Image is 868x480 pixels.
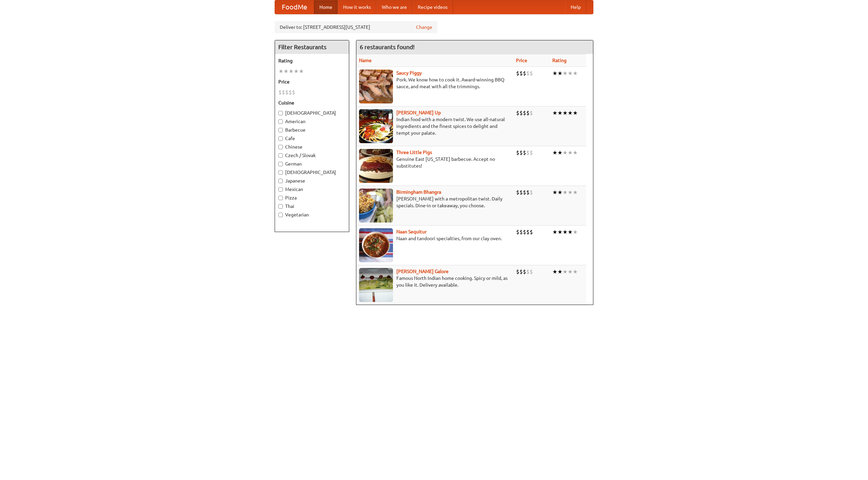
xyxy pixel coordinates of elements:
[563,189,568,196] li: ★
[278,99,346,106] h5: Cuisine
[573,228,578,236] li: ★
[278,169,346,176] label: [DEMOGRAPHIC_DATA]
[338,0,376,14] a: How it works
[376,0,412,14] a: Who we are
[278,194,346,201] label: Pizza
[519,228,523,236] li: $
[292,89,295,96] li: $
[516,228,519,236] li: $
[552,149,557,156] li: ★
[516,189,519,196] li: $
[282,89,285,96] li: $
[519,149,523,156] li: $
[278,89,282,96] li: $
[275,40,349,54] h4: Filter Restaurants
[557,149,563,156] li: ★
[359,195,511,209] p: [PERSON_NAME] with a metropolitan twist. Daily specials. Dine-in or takeaway, you choose.
[278,128,283,132] input: Barbecue
[275,0,314,14] a: FoodMe
[523,228,526,236] li: $
[396,189,441,195] b: Birmingham Bhangra
[278,160,346,167] label: German
[412,0,453,14] a: Recipe videos
[278,153,283,158] input: Czech / Slovak
[519,268,523,275] li: $
[552,109,557,117] li: ★
[573,268,578,275] li: ★
[278,211,346,218] label: Vegetarian
[530,268,533,275] li: $
[568,70,573,77] li: ★
[278,135,346,142] label: Cafe
[359,76,511,90] p: Pork. We know how to cook it. Award-winning BBQ sauce, and meat with all the trimmings.
[563,70,568,77] li: ★
[519,109,523,117] li: $
[416,24,432,31] a: Change
[275,21,437,33] div: Deliver to: [STREET_ADDRESS][US_STATE]
[359,109,393,143] img: curryup.jpg
[359,149,393,183] img: littlepigs.jpg
[278,177,346,184] label: Japanese
[568,268,573,275] li: ★
[278,152,346,159] label: Czech / Slovak
[278,196,283,200] input: Pizza
[530,109,533,117] li: $
[289,68,294,75] li: ★
[516,70,519,77] li: $
[523,149,526,156] li: $
[523,70,526,77] li: $
[285,89,289,96] li: $
[278,68,283,75] li: ★
[563,228,568,236] li: ★
[568,189,573,196] li: ★
[552,58,567,63] a: Rating
[396,70,422,76] a: Saucy Piggy
[278,111,283,115] input: [DEMOGRAPHIC_DATA]
[568,149,573,156] li: ★
[573,109,578,117] li: ★
[516,149,519,156] li: $
[573,149,578,156] li: ★
[359,116,511,136] p: Indian food with a modern twist. We use all-natural ingredients and the finest spices to delight ...
[516,109,519,117] li: $
[359,189,393,223] img: bhangra.jpg
[526,228,530,236] li: $
[523,268,526,275] li: $
[530,228,533,236] li: $
[573,70,578,77] li: ★
[530,149,533,156] li: $
[552,268,557,275] li: ★
[360,44,415,50] ng-pluralize: 6 restaurants found!
[526,149,530,156] li: $
[557,70,563,77] li: ★
[359,235,511,242] p: Naan and tandoori specialties, from our clay oven.
[359,268,393,302] img: currygalore.jpg
[278,57,346,64] h5: Rating
[557,189,563,196] li: ★
[314,0,338,14] a: Home
[557,109,563,117] li: ★
[283,68,289,75] li: ★
[565,0,586,14] a: Help
[359,70,393,103] img: saucy.jpg
[396,229,427,234] a: Naan Sequitur
[573,189,578,196] li: ★
[359,228,393,262] img: naansequitur.jpg
[552,70,557,77] li: ★
[552,189,557,196] li: ★
[516,58,527,63] a: Price
[299,68,304,75] li: ★
[359,275,511,288] p: Famous North Indian home cooking. Spicy or mild, as you like it. Delivery available.
[294,68,299,75] li: ★
[552,228,557,236] li: ★
[278,110,346,116] label: [DEMOGRAPHIC_DATA]
[519,70,523,77] li: $
[289,89,292,96] li: $
[557,268,563,275] li: ★
[359,156,511,169] p: Genuine East [US_STATE] barbecue. Accept no substitutes!
[526,268,530,275] li: $
[396,110,441,115] a: [PERSON_NAME] Up
[530,70,533,77] li: $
